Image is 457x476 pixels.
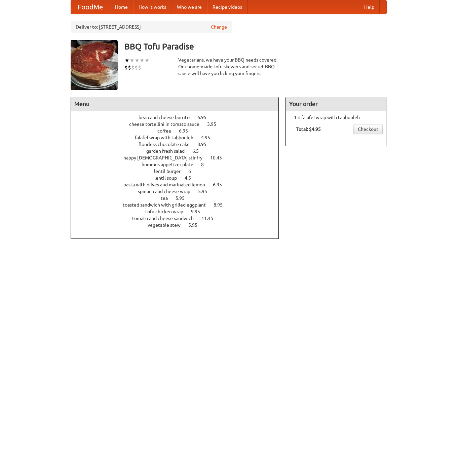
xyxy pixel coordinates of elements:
[201,135,217,140] span: 4.95
[176,195,191,201] span: 5.95
[139,142,219,147] a: flourless chocolate cake 8.95
[197,115,213,120] span: 6.95
[135,64,138,71] li: $
[138,64,141,71] li: $
[213,182,229,187] span: 6.95
[191,209,207,214] span: 9.95
[207,0,247,14] a: Recipe videos
[145,209,213,214] a: tofu chicken wrap 9.95
[148,222,187,228] span: vegetable stew
[131,64,135,71] li: $
[210,155,229,160] span: 10.45
[123,202,213,208] span: toasted sandwich with grilled eggplant
[154,169,187,174] span: lentil burger
[188,169,198,174] span: 6
[124,64,128,71] li: $
[185,175,198,181] span: 4.5
[128,64,131,71] li: $
[124,40,387,53] h3: BBQ Tofu Paradise
[71,97,279,111] h4: Menu
[211,24,227,30] a: Change
[172,0,207,14] a: Who we are
[146,148,211,154] a: garden fresh salad 6.5
[110,0,133,14] a: Home
[123,202,235,208] a: toasted sandwich with grilled eggplant 8.95
[179,128,195,134] span: 6.95
[201,216,220,221] span: 11.45
[178,57,279,77] div: Vegetarians, we have your BBQ needs covered. Our home-made tofu skewers and secret BBQ sauce will...
[154,175,203,181] a: lentil soup 4.5
[154,169,203,174] a: lentil burger 6
[146,148,191,154] span: garden fresh salad
[142,162,200,167] span: hummus appetizer plate
[154,175,184,181] span: lentil soup
[188,222,204,228] span: 5.95
[201,162,211,167] span: 8
[71,40,118,90] img: angular.jpg
[71,21,232,33] div: Deliver to: [STREET_ADDRESS]
[124,57,129,64] li: ★
[138,189,220,194] a: spinach and cheese wrap 5.95
[286,97,386,111] h4: Your order
[157,128,200,134] a: coffee 6.95
[135,57,140,64] li: ★
[157,128,178,134] span: coffee
[129,57,135,64] li: ★
[132,216,226,221] a: tomato and cheese sandwich 11.45
[161,195,197,201] a: tea 5.95
[145,57,150,64] li: ★
[139,142,196,147] span: flourless chocolate cake
[161,195,175,201] span: tea
[207,121,223,127] span: 3.95
[140,57,145,64] li: ★
[296,126,321,132] b: Total: $4.95
[148,222,210,228] a: vegetable stew 5.95
[135,135,200,140] span: falafel wrap with tabbouleh
[123,182,212,187] span: pasta with olives and marinated lemon
[289,114,383,121] li: 1 × falafel wrap with tabbouleh
[123,155,234,160] a: happy [DEMOGRAPHIC_DATA] stir fry 10.45
[139,115,219,120] a: bean and cheese burrito 6.95
[135,135,223,140] a: falafel wrap with tabbouleh 4.95
[353,124,383,134] a: Checkout
[129,121,206,127] span: cheese tortellini in tomato sauce
[214,202,229,208] span: 8.95
[198,189,214,194] span: 5.95
[197,142,213,147] span: 8.95
[123,155,209,160] span: happy [DEMOGRAPHIC_DATA] stir fry
[359,0,380,14] a: Help
[145,209,190,214] span: tofu chicken wrap
[142,162,216,167] a: hummus appetizer plate 8
[129,121,229,127] a: cheese tortellini in tomato sauce 3.95
[138,189,197,194] span: spinach and cheese wrap
[192,148,205,154] span: 6.5
[132,216,200,221] span: tomato and cheese sandwich
[139,115,196,120] span: bean and cheese burrito
[133,0,172,14] a: How it works
[71,0,110,14] a: FoodMe
[123,182,234,187] a: pasta with olives and marinated lemon 6.95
